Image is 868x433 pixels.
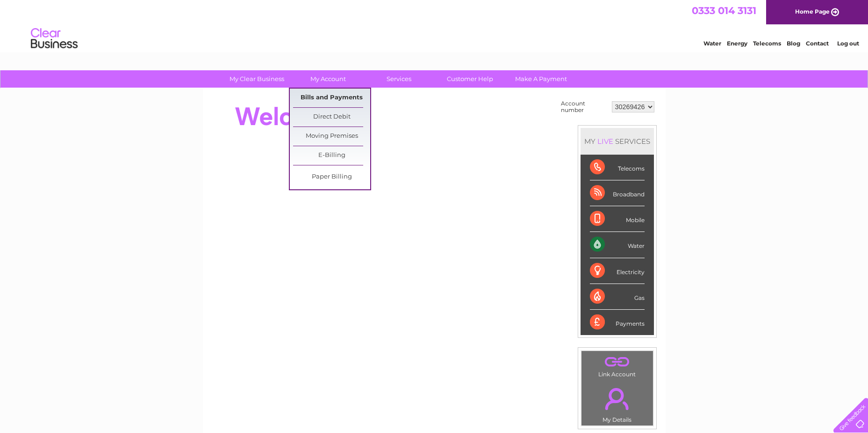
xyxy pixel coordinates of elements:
[360,70,438,88] a: Services
[590,155,645,180] div: Telecoms
[590,310,645,335] div: Payments
[293,127,370,146] a: Moving Premises
[595,137,615,146] div: LIVE
[293,108,370,127] a: Direct Debit
[581,351,653,380] td: Link Account
[502,70,580,88] a: Make A Payment
[584,353,651,370] a: .
[590,232,645,258] div: Water
[753,40,781,47] a: Telecoms
[787,40,800,47] a: Blog
[30,24,78,53] img: logo.png
[289,70,366,88] a: My Account
[590,284,645,310] div: Gas
[590,180,645,206] div: Broadband
[293,168,370,187] a: Paper Billing
[703,40,721,47] a: Water
[581,380,653,426] td: My Details
[584,382,651,415] a: .
[590,206,645,232] div: Mobile
[590,258,645,284] div: Electricity
[837,40,859,47] a: Log out
[293,146,370,165] a: E-Billing
[581,128,654,155] div: MY SERVICES
[727,40,747,47] a: Energy
[214,5,655,45] div: Clear Business is a trading name of Verastar Limited (registered in [GEOGRAPHIC_DATA] No. 3667643...
[293,89,370,107] a: Bills and Payments
[559,98,610,116] td: Account number
[218,70,295,88] a: My Clear Business
[692,5,756,16] a: 0333 014 3131
[806,40,829,47] a: Contact
[431,70,509,88] a: Customer Help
